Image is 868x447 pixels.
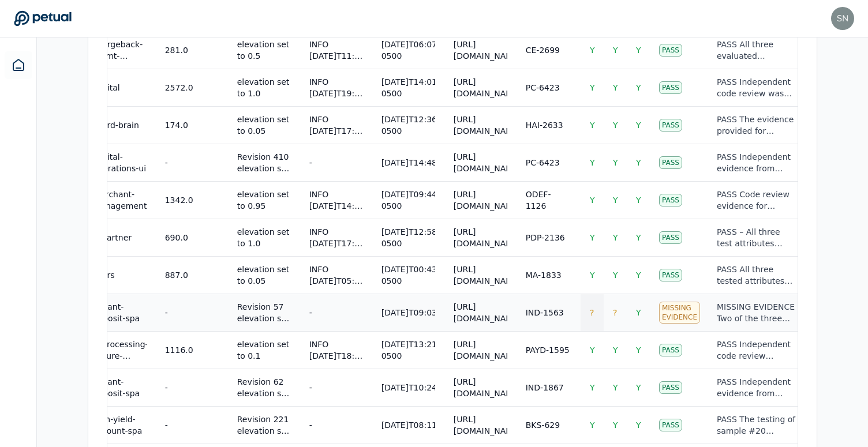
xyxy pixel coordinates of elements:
[454,339,507,362] div: [URL][DOMAIN_NAME]
[309,39,363,62] div: INFO [DATE]T11:07:58.910Z svcmgmt<846> "pool-9-thread-38 - PUT /v4/abtest/chargeback-mgmt-tooling...
[636,83,641,92] span: Y
[454,151,507,174] div: [URL][DOMAIN_NAME]
[590,383,595,392] span: Y
[636,233,641,242] span: Y
[831,7,854,30] img: snir@petual.ai
[659,81,682,94] div: Pass
[454,226,507,249] div: [URL][DOMAIN_NAME]
[237,264,291,287] div: elevation set to 0.05
[526,82,560,93] div: PC-6423
[526,382,564,393] div: IND-1867
[717,189,797,212] div: PASS Code review evidence for GitHub PR #1593 shows an independent reviewer’s approval before the...
[613,420,618,430] span: Y
[381,339,435,362] div: [DATE]T13:21:08.000-0500
[590,196,595,205] span: Y
[659,302,700,324] div: Missing Evidence
[454,76,507,99] div: [URL][DOMAIN_NAME]
[454,301,507,324] div: [URL][DOMAIN_NAME]
[454,189,507,212] div: [URL][DOMAIN_NAME]
[381,264,435,287] div: [DATE]T00:43:37.000-0500
[636,46,641,55] span: Y
[93,189,147,212] div: merchant-management
[717,264,797,287] div: PASS All three tested attributes passed for Sample 16 (GitHub PR #1099 in toasttab/toast-users): ...
[613,383,618,392] span: Y
[93,339,147,362] div: ccprocessing-secure-worldpay
[165,194,193,206] div: 1342.0
[659,381,682,394] div: Pass
[309,157,312,168] div: -
[14,10,72,27] a: Go to Dashboard
[613,345,618,355] span: Y
[590,420,595,430] span: Y
[309,76,363,99] div: INFO [DATE]T19:01:57.857Z svcmgmt<846> "pool-9-thread-58 - PUT /v4/abtest/capital/1/2572?deployme...
[526,232,565,243] div: PDP-2136
[381,419,435,431] div: [DATE]T08:11:09.210561Z
[613,196,618,205] span: Y
[590,271,595,280] span: Y
[381,382,435,393] div: [DATE]T10:24:51.033873Z
[381,157,435,168] div: [DATE]T14:48:57.033492Z
[717,339,797,362] div: PASS Independent code review approvals were obtained for PR #1690 (service ccprocessing-secure-wo...
[636,420,641,430] span: Y
[659,231,682,244] div: Pass
[526,119,563,131] div: HAI-2633
[526,269,562,281] div: MA-1833
[526,344,570,356] div: PAYD-1595
[717,226,797,249] div: PASS – All three test attributes passed. GitHub evidence for sample 15 (PR #1051, toast-ccpartner...
[309,419,312,431] div: -
[717,151,797,174] div: PASS Independent evidence from GitHub and [PERSON_NAME] confirms that for sample #13 (PR #327, Ji...
[454,376,507,399] div: [URL][DOMAIN_NAME]
[659,419,682,431] div: Pass
[93,232,132,243] div: ccpartner
[717,414,797,437] div: PASS The testing of sample #20 (GitHub PR #244 for Jira BKS-629 in the high-yield-account-spa rep...
[237,376,291,399] div: Revision 62 elevation set to [GEOGRAPHIC_DATA], revision 59 de-elevated in group restaurant-admin
[381,39,435,62] div: [DATE]T06:07:58.000-0500
[590,83,595,92] span: Y
[717,301,797,324] div: MISSING EVIDENCE Two of the three control attributes (A and B) lack sufficient documentation: the...
[717,76,797,99] div: PASS Independent code review was evidenced for PR #2857 in the toast-capital repository: screensh...
[526,157,560,168] div: PC-6423
[613,46,618,55] span: Y
[309,382,312,393] div: -
[526,419,560,431] div: BKS-629
[659,344,682,356] div: Pass
[454,414,507,437] div: [URL][DOMAIN_NAME]
[454,264,507,287] div: [URL][DOMAIN_NAME]
[237,114,291,137] div: elevation set to 0.05
[381,189,435,212] div: [DATE]T09:44:56.000-0500
[165,344,193,356] div: 1116.0
[590,158,595,167] span: Y
[659,119,682,132] div: Pass
[381,114,435,137] div: [DATE]T12:36:11.000-0500
[636,345,641,355] span: Y
[613,308,617,317] span: ?
[613,271,618,280] span: Y
[526,44,560,56] div: CE-2699
[454,114,507,137] div: [URL][DOMAIN_NAME]
[381,76,435,99] div: [DATE]T14:01:57.000-0500
[237,226,291,249] div: elevation set to 1.0
[636,383,641,392] span: Y
[717,114,797,137] div: PASS The evidence provided for sample 12 (GitHub PR #245, Jira HAI-2633, service “shard-brain”) s...
[93,376,147,399] div: instant-deposit-spa
[237,414,291,437] div: Revision 221 elevation set to [GEOGRAPHIC_DATA], revision 218 de-elevated in group restaurant-admin
[93,301,147,324] div: instant-deposit-spa
[93,119,139,131] div: shard-brain
[309,339,363,362] div: INFO [DATE]T18:21:08.813Z svcmgmt<866> "pool-9-thread-111 - PUT /v4/abtest/ccprocessing-secure-wo...
[636,308,641,317] span: Y
[659,269,682,281] div: Pass
[613,233,618,242] span: Y
[636,158,641,167] span: Y
[526,307,564,318] div: IND-1563
[381,226,435,249] div: [DATE]T12:58:03.000-0500
[526,189,571,212] div: ODEF-1126
[381,307,435,318] div: [DATE]T09:03:46.794404Z
[93,151,147,174] div: capital-operations-ui
[717,39,797,62] div: PASS All three evaluated attributes for sample 10 passed: (A) the pull request (#323) for chargeb...
[590,233,595,242] span: Y
[717,376,797,399] div: PASS Independent evidence from GitHub and Jira shows that for Sample 19 (PR #259 in the toasttab/...
[237,76,291,99] div: elevation set to 1.0
[590,46,595,55] span: Y
[309,189,363,212] div: INFO [DATE]T14:44:56.955Z svcmgmt<846> "pool-9-thread-142 - PUT /v4/abtest/merchant-management/1/...
[613,158,618,167] span: Y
